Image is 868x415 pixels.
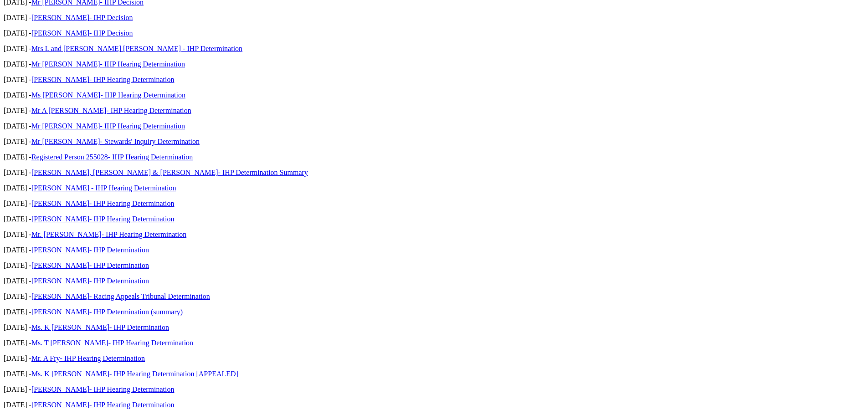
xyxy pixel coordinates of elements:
[31,370,238,378] a: Ms. K [PERSON_NAME]- IHP Hearing Determination [APPEALED]
[4,292,864,301] p: [DATE] -
[4,323,864,332] p: [DATE] -
[4,246,864,254] p: [DATE] -
[31,29,133,37] a: [PERSON_NAME]- IHP Decision
[31,60,185,68] a: Mr [PERSON_NAME]- IHP Hearing Determination
[31,292,210,300] a: [PERSON_NAME]- Racing Appeals Tribunal Determination
[4,215,864,223] p: [DATE] -
[4,200,864,208] p: [DATE] -
[4,231,864,239] p: [DATE] -
[4,153,864,161] p: [DATE] -
[4,354,864,363] p: [DATE] -
[31,231,186,238] a: Mr. [PERSON_NAME]- IHP Hearing Determination
[31,385,175,393] a: [PERSON_NAME]- IHP Hearing Determination
[31,91,185,99] a: Ms [PERSON_NAME]- IHP Hearing Determination
[31,277,149,285] a: [PERSON_NAME]- IHP Determination
[4,277,864,285] p: [DATE] -
[4,370,864,378] p: [DATE] -
[4,169,864,177] p: [DATE] -
[31,200,175,207] a: [PERSON_NAME]- IHP Hearing Determination
[4,184,864,192] p: [DATE] -
[31,184,176,192] a: [PERSON_NAME] - IHP Hearing Determination
[31,122,185,130] a: Mr [PERSON_NAME]- IHP Hearing Determination
[4,385,864,394] p: [DATE] -
[4,401,864,409] p: [DATE] -
[31,14,133,21] a: [PERSON_NAME]- IHP Decision
[31,169,308,176] a: [PERSON_NAME], [PERSON_NAME] & [PERSON_NAME]- IHP Determination Summary
[31,261,149,269] a: [PERSON_NAME]- IHP Determination
[4,76,864,84] p: [DATE] -
[31,45,242,52] a: Mrs L and [PERSON_NAME] [PERSON_NAME] - IHP Determination
[4,45,864,53] p: [DATE] -
[4,91,864,99] p: [DATE] -
[31,354,145,362] a: Mr. A Fry- IHP Hearing Determination
[31,308,183,316] a: [PERSON_NAME]- IHP Determination (summary)
[31,138,200,145] a: Mr [PERSON_NAME]- Stewards' Inquiry Determination
[4,308,864,316] p: [DATE] -
[31,215,175,223] a: [PERSON_NAME]- IHP Hearing Determination
[31,76,175,83] a: [PERSON_NAME]- IHP Hearing Determination
[4,14,864,22] p: [DATE] -
[31,153,193,161] a: Registered Person 255028- IHP Hearing Determination
[4,138,864,146] p: [DATE] -
[4,107,864,115] p: [DATE] -
[4,29,864,37] p: [DATE] -
[4,122,864,130] p: [DATE] -
[31,107,191,114] a: Mr A [PERSON_NAME]- IHP Hearing Determination
[31,401,175,409] a: [PERSON_NAME]- IHP Hearing Determination
[4,60,864,68] p: [DATE] -
[31,323,169,331] a: Ms. K [PERSON_NAME]- IHP Determination
[31,339,193,347] a: Ms. T [PERSON_NAME]- IHP Hearing Determination
[31,246,149,254] a: [PERSON_NAME]- IHP Determination
[4,339,864,347] p: [DATE] -
[4,261,864,270] p: [DATE] -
